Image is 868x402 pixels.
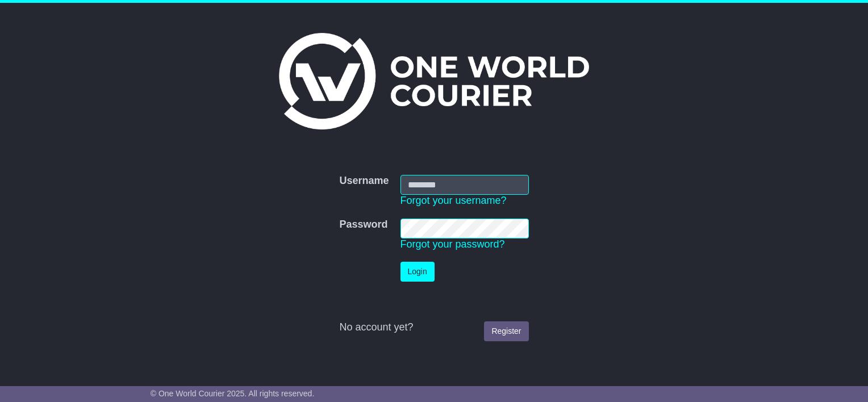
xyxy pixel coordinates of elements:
[151,389,315,398] span: © One World Courier 2025. All rights reserved.
[339,321,528,334] div: No account yet?
[339,219,387,231] label: Password
[339,175,389,187] label: Username
[279,33,589,129] img: One World
[400,262,435,282] button: Login
[400,238,505,250] a: Forgot your password?
[484,321,528,341] a: Register
[400,195,507,206] a: Forgot your username?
